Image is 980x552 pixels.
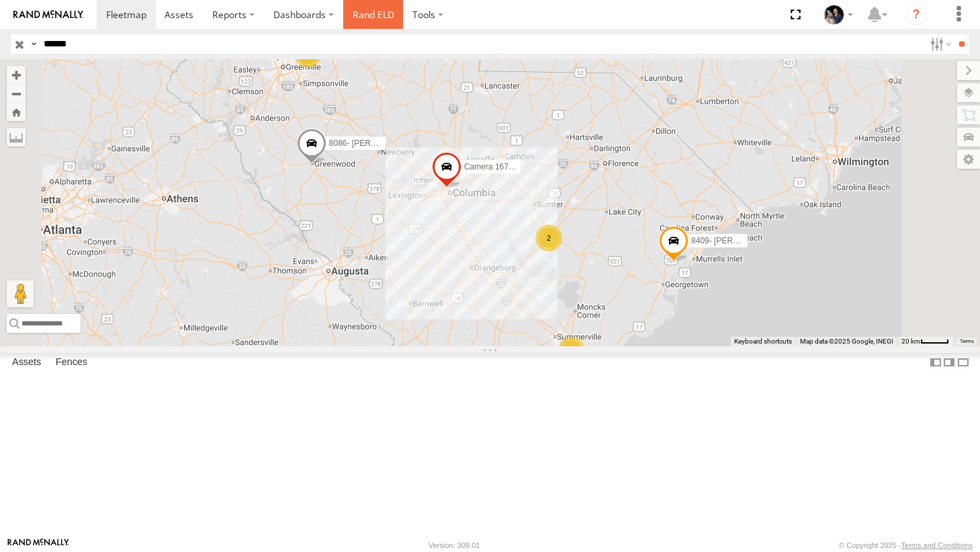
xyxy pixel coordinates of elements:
i: ? [905,4,927,26]
a: Visit our Website [7,539,69,552]
label: Measure [7,128,26,147]
button: Map Scale: 20 km per 39 pixels [897,337,953,346]
button: Keyboard shortcuts [734,337,792,346]
div: 2 [558,337,585,364]
span: 8409- [PERSON_NAME] Camera [691,236,811,245]
div: Version: 309.01 [429,541,480,549]
label: Map Settings [957,150,980,169]
div: Lauren Jackson [819,5,858,25]
div: © Copyright 2025 - [839,541,973,549]
label: Dock Summary Table to the Right [942,353,956,372]
label: Search Query [28,34,39,54]
label: Search Filter Options [925,34,954,54]
label: Fences [49,354,94,372]
button: Drag Pegman onto the map to open Street View [7,280,34,307]
label: Assets [5,354,48,372]
span: 8086- [PERSON_NAME] Camera [328,139,449,149]
span: Map data ©2025 Google, INEGI [800,338,893,345]
img: rand-logo.svg [13,10,83,19]
button: Zoom in [7,66,26,84]
span: 20 km [901,338,920,345]
a: Terms and Conditions [901,541,973,549]
a: Terms (opens in new tab) [960,338,974,344]
button: Zoom out [7,84,26,103]
label: Dock Summary Table to the Left [929,353,942,372]
label: Hide Summary Table [956,353,970,372]
button: Zoom Home [7,103,26,121]
div: 2 [535,225,562,251]
span: Camera 1670- [PERSON_NAME] (Free) [463,163,608,172]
